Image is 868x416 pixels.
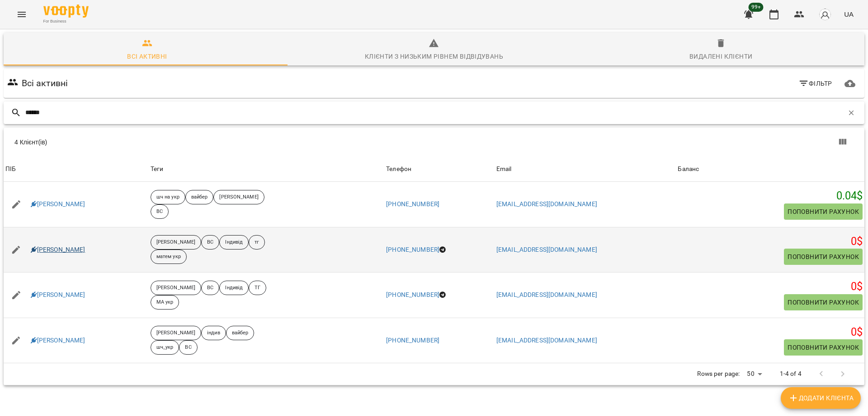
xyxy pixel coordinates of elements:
[249,281,266,295] div: ТГ
[784,249,863,265] button: Поповнити рахунок
[31,245,85,254] a: [PERSON_NAME]
[11,4,33,25] button: Menu
[151,295,179,310] div: МА укр
[201,326,226,340] div: індив
[156,253,181,261] p: матем укр
[31,336,85,345] a: [PERSON_NAME]
[232,329,249,337] p: вайбер
[743,367,765,380] div: 50
[255,239,259,246] p: тг
[819,8,831,21] img: avatar_s.png
[386,291,439,298] a: [PHONE_NUMBER]
[5,164,16,175] div: Sort
[151,164,382,175] div: Теги
[213,190,264,204] div: [PERSON_NAME]
[4,128,864,157] div: Table Toolbar
[255,284,260,292] p: ТГ
[151,326,201,340] div: [PERSON_NAME]
[496,291,597,298] a: [EMAIL_ADDRESS][DOMAIN_NAME]
[31,200,85,209] a: [PERSON_NAME]
[151,281,201,295] div: [PERSON_NAME]
[678,325,863,339] h5: 0 $
[496,246,597,253] a: [EMAIL_ADDRESS][DOMAIN_NAME]
[788,342,859,353] span: Поповнити рахунок
[185,344,191,351] p: ВС
[151,235,201,250] div: [PERSON_NAME]
[22,76,68,90] h6: Всі активні
[225,284,243,292] p: Індивід
[784,339,863,356] button: Поповнити рахунок
[156,329,195,337] p: [PERSON_NAME]
[788,393,854,403] span: Додати клієнта
[496,164,512,175] div: Sort
[496,337,597,344] a: [EMAIL_ADDRESS][DOMAIN_NAME]
[156,239,195,246] p: [PERSON_NAME]
[386,164,411,175] div: Sort
[151,340,179,355] div: шч_укр
[678,280,863,294] h5: 0 $
[795,75,836,92] button: Фільтр
[689,51,752,62] div: Видалені клієнти
[678,189,863,203] h5: 0.04 $
[788,251,859,262] span: Поповнити рахунок
[151,204,169,219] div: ВС
[798,78,832,89] span: Фільтр
[179,340,197,355] div: ВС
[207,239,213,246] p: ВС
[788,297,859,308] span: Поповнити рахунок
[226,326,255,340] div: вайбер
[151,250,187,264] div: матем укр
[678,164,699,175] div: Баланс
[678,164,863,175] span: Баланс
[219,235,249,250] div: Індивід
[840,6,857,23] button: UA
[219,194,258,201] p: [PERSON_NAME]
[201,281,219,295] div: ВС
[127,51,167,62] div: Всі активні
[678,164,699,175] div: Sort
[14,138,439,147] div: 4 Клієнт(ів)
[784,203,863,220] button: Поповнити рахунок
[156,208,163,216] p: ВС
[386,164,411,175] div: Телефон
[201,235,219,250] div: ВС
[386,164,493,175] span: Телефон
[678,235,863,249] h5: 0 $
[386,337,439,344] a: [PHONE_NUMBER]
[386,200,439,208] a: [PHONE_NUMBER]
[781,387,861,409] button: Додати клієнта
[185,190,214,204] div: вайбер
[5,164,147,175] span: ПІБ
[832,131,854,153] button: Показати колонки
[784,294,863,310] button: Поповнити рахунок
[496,164,675,175] span: Email
[496,164,512,175] div: Email
[225,239,243,246] p: Індивід
[156,344,174,351] p: шч_укр
[697,370,740,379] p: Rows per page:
[43,18,89,24] span: For Business
[207,284,213,292] p: ВС
[43,5,89,18] img: Voopty Logo
[780,370,802,379] p: 1-4 of 4
[219,281,249,295] div: Індивід
[207,329,220,337] p: індив
[365,51,503,62] div: Клієнти з низьким рівнем відвідувань
[5,164,16,175] div: ПІБ
[156,194,179,201] p: шч на укр
[749,3,764,12] span: 99+
[249,235,265,250] div: тг
[844,9,854,19] span: UA
[496,200,597,208] a: [EMAIL_ADDRESS][DOMAIN_NAME]
[191,194,208,201] p: вайбер
[151,190,185,204] div: шч на укр
[31,291,85,300] a: [PERSON_NAME]
[386,246,439,253] a: [PHONE_NUMBER]
[788,206,859,217] span: Поповнити рахунок
[156,284,195,292] p: [PERSON_NAME]
[156,299,174,306] p: МА укр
